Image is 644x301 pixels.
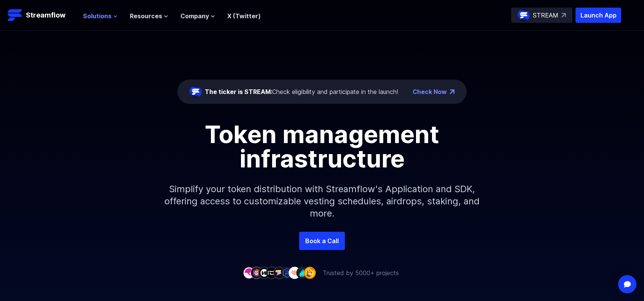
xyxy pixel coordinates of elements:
img: company-4 [266,267,278,279]
p: Simplify your token distribution with Streamflow's Application and SDK, offering access to custom... [158,171,486,232]
img: company-9 [304,267,316,279]
img: top-right-arrow.svg [561,13,566,18]
a: X (Twitter) [227,12,261,20]
span: Company [180,11,209,21]
span: Resources [130,11,162,21]
div: Open Intercom Messenger [618,275,636,293]
img: company-1 [243,267,255,279]
img: streamflow-logo-circle.png [190,86,202,98]
img: company-2 [250,267,263,279]
div: Check eligibility and participate in the launch! [205,87,398,96]
img: top-right-arrow.png [450,89,454,94]
img: company-6 [281,267,293,279]
button: Company [180,11,215,21]
button: Resources [130,11,168,21]
img: company-8 [296,267,308,279]
button: Launch App [575,8,621,23]
button: Solutions [83,11,118,21]
span: The ticker is STREAM: [205,88,272,96]
h1: Token management infrastructure [151,122,493,171]
img: Streamflow Logo [8,8,23,23]
a: STREAM [511,8,572,23]
img: company-3 [258,267,270,279]
img: company-7 [289,267,301,279]
p: STREAM [533,11,558,20]
p: Streamflow [26,10,65,21]
a: Book a Call [299,232,345,250]
span: Solutions [83,11,112,21]
img: streamflow-logo-circle.png [518,9,530,21]
a: Check Now [413,87,447,96]
p: Trusted by 5000+ projects [323,268,399,277]
a: Streamflow [8,8,75,23]
img: company-5 [273,267,285,279]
